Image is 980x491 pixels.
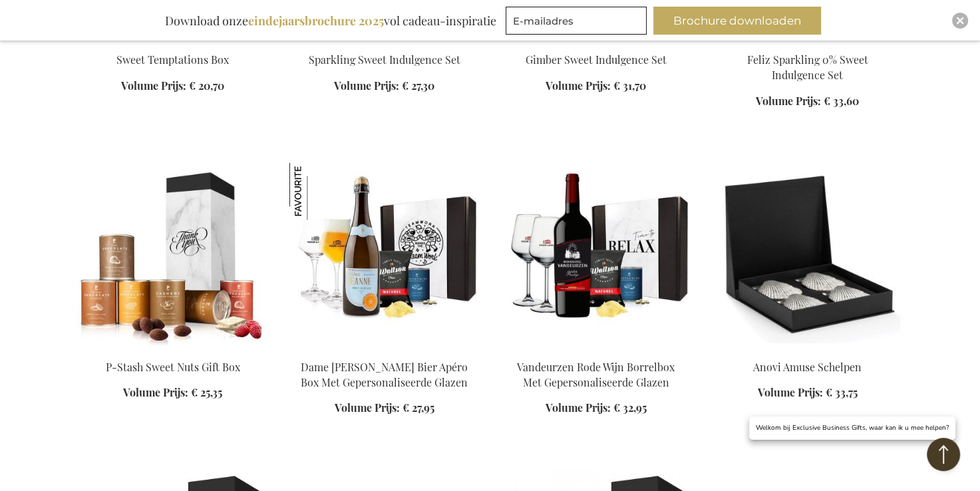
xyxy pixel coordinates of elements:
a: Gimber Sweet Indulgence Set [501,36,691,49]
a: Gimber Sweet Indulgence Set [526,53,667,67]
a: Volume Prijs: € 33,60 [756,94,859,109]
span: Volume Prijs: [756,94,821,108]
a: P-Stash Sweet Nuts Gift Box [106,360,240,374]
b: eindejaarsbrochure 2025 [248,13,384,29]
a: P-Stash Sweet Nuts Gift Box [78,343,268,356]
span: € 31,70 [613,79,646,92]
a: Dame [PERSON_NAME] Bier Apéro Box Met Gepersonaliseerde Glazen [301,360,468,389]
img: Close [956,17,964,25]
span: € 33,60 [824,94,859,108]
input: E-mailadres [506,7,647,35]
div: Download onze vol cadeau-inspiratie [159,7,502,35]
a: Vandeurzen Rode Wijn Borrelbox Met Gepersonaliseerde Glazen [501,343,691,356]
img: Vandeurzen Rode Wijn Borrelbox Met Gepersonaliseerde Glazen [501,162,691,349]
span: € 27,95 [403,401,434,414]
a: Volume Prijs: € 27,30 [334,79,434,94]
span: € 32,95 [613,401,647,414]
form: marketing offers and promotions [506,7,651,39]
span: Volume Prijs: [123,385,188,399]
span: € 25,35 [191,385,222,399]
span: Volume Prijs: [121,79,186,92]
a: Sparkling Sweet Indulgence Set [309,53,460,67]
a: Anovi Amuse Schelpen [713,343,903,356]
a: Feliz Sparkling 0% Sweet Indulgence Set [713,36,903,49]
a: Volume Prijs: € 32,95 [546,401,647,416]
span: Volume Prijs: [335,401,400,414]
div: Close [952,13,968,29]
button: Brochure downloaden [653,7,821,35]
span: Volume Prijs: [546,401,611,414]
a: Sweet Temptations Box [78,36,268,49]
span: Volume Prijs: [334,79,399,92]
img: Dame Jeanne Brut Bier Apéro Box Met Gepersonaliseerde Glazen [289,162,347,220]
a: Volume Prijs: € 25,35 [123,385,222,401]
a: Sweet Temptations Box [116,53,229,67]
span: Volume Prijs: [758,385,823,399]
span: Volume Prijs: [546,79,611,92]
a: Feliz Sparkling 0% Sweet Indulgence Set [747,53,868,82]
img: Dame Jeanne Champagne Beer Apéro Box With Personalised Glasses [289,162,480,349]
img: Anovi Amuse Schelpen [713,162,903,349]
a: Volume Prijs: € 31,70 [546,79,646,94]
span: € 27,30 [402,79,434,92]
a: Volume Prijs: € 20,70 [121,79,224,94]
a: Vandeurzen Rode Wijn Borrelbox Met Gepersonaliseerde Glazen [517,360,675,389]
a: Anovi Amuse Schelpen [753,360,862,374]
a: Volume Prijs: € 27,95 [335,401,434,416]
a: Sparkling Sweet Indulgence Set [289,36,480,49]
span: € 33,75 [826,385,858,399]
img: P-Stash Sweet Nuts Gift Box [78,162,268,349]
a: Dame Jeanne Champagne Beer Apéro Box With Personalised Glasses Dame Jeanne Brut Bier Apéro Box Me... [289,343,480,356]
span: € 20,70 [189,79,224,92]
a: Volume Prijs: € 33,75 [758,385,858,401]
